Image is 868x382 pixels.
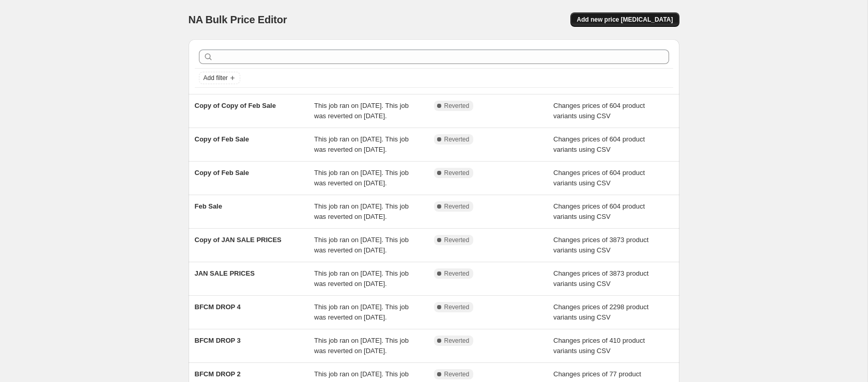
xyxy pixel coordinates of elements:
[553,303,648,321] span: Changes prices of 2298 product variants using CSV
[444,236,470,244] span: Reverted
[553,102,645,120] span: Changes prices of 604 product variants using CSV
[314,236,409,254] span: This job ran on [DATE]. This job was reverted on [DATE].
[199,72,240,84] button: Add filter
[314,135,409,153] span: This job ran on [DATE]. This job was reverted on [DATE].
[314,202,409,220] span: This job ran on [DATE]. This job was reverted on [DATE].
[204,74,228,82] span: Add filter
[444,303,470,311] span: Reverted
[553,337,645,355] span: Changes prices of 410 product variants using CSV
[444,370,470,378] span: Reverted
[314,269,409,288] span: This job ran on [DATE]. This job was reverted on [DATE].
[553,236,648,254] span: Changes prices of 3873 product variants using CSV
[195,135,249,143] span: Copy of Feb Sale
[577,15,673,24] span: Add new price [MEDICAL_DATA]
[195,169,249,177] span: Copy of Feb Sale
[195,337,241,344] span: BFCM DROP 3
[195,202,222,210] span: Feb Sale
[195,236,282,244] span: Copy of JAN SALE PRICES
[189,14,287,25] span: NA Bulk Price Editor
[314,169,409,187] span: This job ran on [DATE]. This job was reverted on [DATE].
[195,102,276,109] span: Copy of Copy of Feb Sale
[195,269,255,277] span: JAN SALE PRICES
[553,269,648,288] span: Changes prices of 3873 product variants using CSV
[570,12,679,27] button: Add new price [MEDICAL_DATA]
[444,169,470,177] span: Reverted
[314,337,409,355] span: This job ran on [DATE]. This job was reverted on [DATE].
[195,370,241,378] span: BFCM DROP 2
[444,102,470,110] span: Reverted
[553,135,645,153] span: Changes prices of 604 product variants using CSV
[444,269,470,278] span: Reverted
[444,202,470,211] span: Reverted
[195,303,241,311] span: BFCM DROP 4
[553,202,645,220] span: Changes prices of 604 product variants using CSV
[314,102,409,120] span: This job ran on [DATE]. This job was reverted on [DATE].
[553,169,645,187] span: Changes prices of 604 product variants using CSV
[444,337,470,345] span: Reverted
[314,303,409,321] span: This job ran on [DATE]. This job was reverted on [DATE].
[444,135,470,144] span: Reverted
